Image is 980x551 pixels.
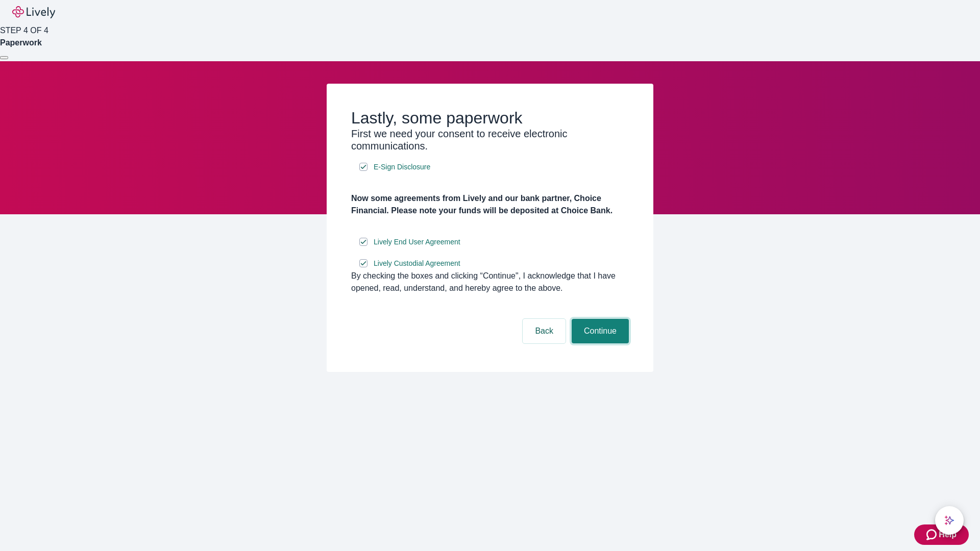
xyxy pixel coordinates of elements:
[372,161,432,173] a: e-sign disclosure document
[374,237,460,247] span: Lively End User Agreement
[351,270,629,294] div: By checking the boxes and clicking “Continue", I acknowledge that I have opened, read, understand...
[351,108,629,128] h2: Lastly, some paperwork
[12,6,55,18] img: Lively
[374,162,430,172] span: E-Sign Disclosure
[372,257,462,270] a: e-sign disclosure document
[939,529,957,541] span: Help
[374,258,460,269] span: Lively Custodial Agreement
[926,529,939,541] svg: Zendesk support icon
[944,515,954,525] svg: Lively AI Assistant
[914,524,969,545] button: Zendesk support iconHelp
[351,128,629,152] h3: First we need your consent to receive electronic communications.
[572,319,629,343] button: Continue
[372,236,462,248] a: e-sign disclosure document
[351,192,629,217] h4: Now some agreements from Lively and our bank partner, Choice Financial. Please note your funds wi...
[523,319,566,343] button: Back
[935,506,964,535] button: chat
